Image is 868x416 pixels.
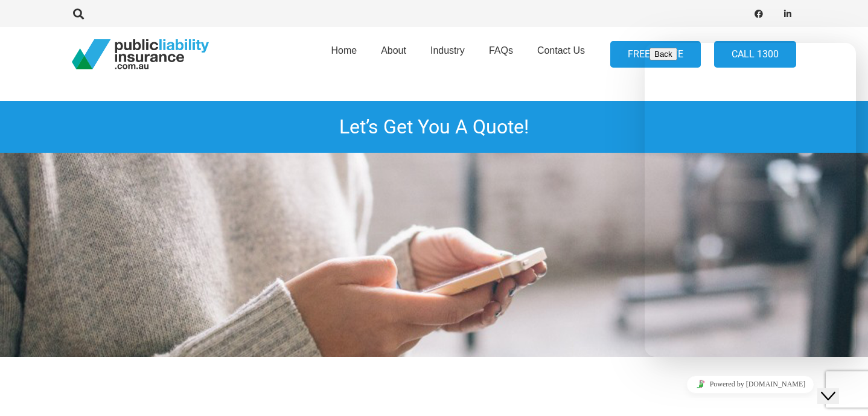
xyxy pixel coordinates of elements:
iframe: chat widget [645,371,856,398]
iframe: chat widget [645,43,856,357]
a: pli_logotransparent [72,39,209,69]
iframe: chat widget [817,368,856,404]
a: Contact Us [525,24,597,85]
span: FAQs [489,45,513,56]
a: Facebook [750,5,767,22]
a: Industry [418,24,477,85]
a: FREE QUOTE [610,41,701,68]
span: About [381,45,406,56]
a: LinkedIn [779,5,796,22]
span: Contact Us [537,45,585,56]
span: Industry [430,45,465,56]
a: FAQs [477,24,525,85]
span: Home [331,45,357,56]
a: Home [319,24,369,85]
a: Call 1300 [714,41,796,68]
a: About [369,24,418,85]
a: Search [66,8,91,19]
